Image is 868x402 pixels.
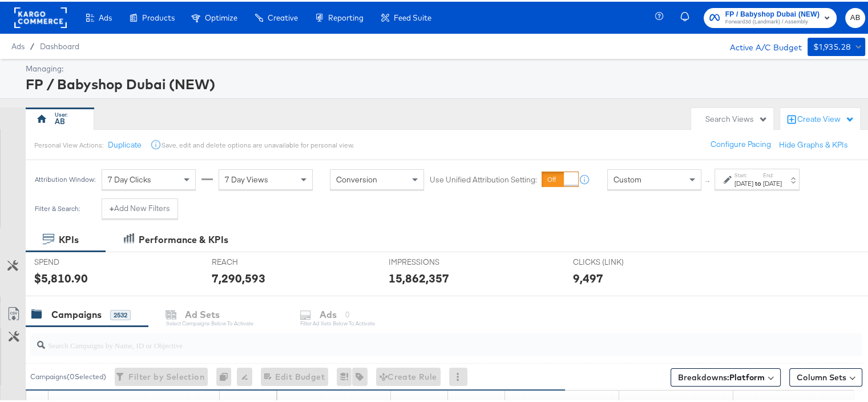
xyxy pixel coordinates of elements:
div: [DATE] [734,177,753,186]
span: CLICKS (LINK) [573,255,659,266]
span: AB [850,10,861,23]
div: KPIs [59,232,79,245]
b: Platform [729,371,765,381]
a: Dashboard [40,40,79,49]
button: AB [845,6,865,26]
button: FP / Babyshop Dubai (NEW)Forward3d (Landmark) / Assembly [704,6,837,26]
div: Search Views [705,112,768,123]
span: Conversion [336,173,377,183]
div: Personal View Actions: [34,139,103,148]
div: 2532 [110,308,131,319]
span: SPEND [34,255,120,266]
span: Creative [268,11,298,21]
button: Duplicate [108,138,142,149]
span: 7 Day Clicks [108,173,151,183]
button: $1,935.28 [808,36,865,54]
div: 0 [216,366,237,384]
div: AB [55,114,65,125]
div: [DATE] [763,177,782,186]
button: Configure Pacing [703,133,779,153]
span: Products [142,11,175,21]
button: Column Sets [789,367,862,385]
span: / [25,40,40,49]
span: Reporting [328,11,364,21]
span: Breakdowns: [678,370,765,381]
span: Ads [11,40,25,49]
button: Hide Graphs & KPIs [779,138,848,149]
div: $1,935.28 [813,38,851,53]
span: ↑ [703,178,713,182]
label: Start: [734,170,753,177]
span: FP / Babyshop Dubai (NEW) [725,7,819,19]
div: Save, edit and delete options are unavailable for personal view. [162,139,354,148]
div: Performance & KPIs [139,232,228,245]
button: +Add New Filters [102,197,178,217]
div: Attribution Window: [34,174,96,182]
div: Campaigns ( 0 Selected) [30,370,106,380]
div: $5,810.90 [34,268,88,285]
span: Feed Suite [394,11,431,21]
div: Campaigns [51,307,102,320]
span: Ads [99,11,112,21]
strong: + [110,201,114,212]
div: Create View [797,112,854,124]
label: Use Unified Attribution Setting: [430,173,537,184]
span: Forward3d (Landmark) / Assembly [725,16,819,25]
button: Breakdowns:Platform [671,367,781,385]
span: IMPRESSIONS [389,255,474,266]
span: 7 Day Views [225,173,268,183]
div: 15,862,357 [389,268,449,285]
input: Search Campaigns by Name, ID or Objective [45,328,788,350]
div: Managing: [26,62,862,73]
label: End: [763,170,782,177]
div: Filter & Search: [34,203,80,211]
strong: to [753,177,763,186]
span: Optimize [205,11,237,21]
span: Custom [613,173,641,183]
div: Active A/C Budget [718,36,802,53]
div: FP / Babyshop Dubai (NEW) [26,73,862,92]
div: 9,497 [573,268,603,285]
div: 7,290,593 [212,268,265,285]
span: REACH [212,255,297,266]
